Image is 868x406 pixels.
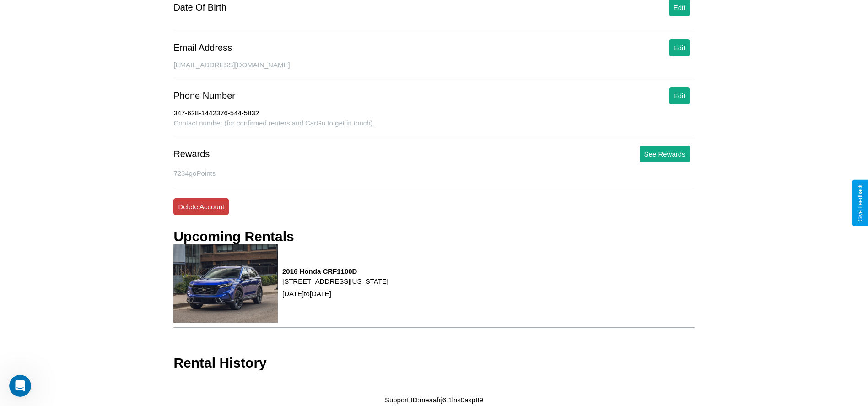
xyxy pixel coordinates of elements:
p: [STREET_ADDRESS][US_STATE] [282,275,388,287]
button: Delete Account [173,198,229,215]
div: Rewards [173,149,210,159]
div: Email Address [173,43,232,53]
div: Contact number (for confirmed renters and CarGo to get in touch). [173,119,694,136]
h3: Rental History [173,355,266,371]
h3: 2016 Honda CRF1100D [282,267,388,275]
button: Edit [669,39,690,56]
div: Date Of Birth [173,2,226,13]
p: 7234 goPoints [173,167,694,179]
div: Give Feedback [857,184,863,222]
button: Edit [669,87,690,104]
div: [EMAIL_ADDRESS][DOMAIN_NAME] [173,61,694,78]
button: See Rewards [640,146,690,162]
p: Support ID: meaafrj6t1lns0axp89 [385,394,483,406]
h3: Upcoming Rentals [173,229,294,244]
div: Phone Number [173,91,235,101]
img: rental [173,244,278,322]
iframe: Intercom live chat [9,375,31,397]
div: 347-628-1442376-544-5832 [173,109,694,119]
p: [DATE] to [DATE] [282,287,388,300]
